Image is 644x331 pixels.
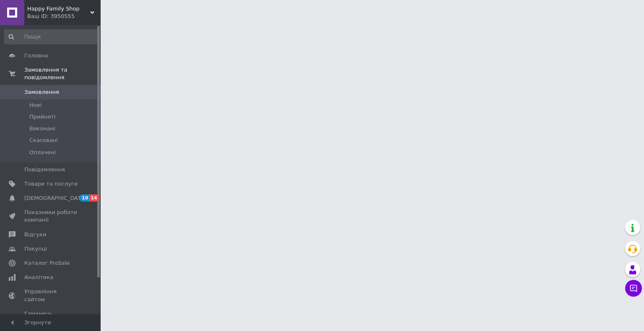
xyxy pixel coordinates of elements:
span: Happy Family Shop [27,5,90,13]
span: Повідомлення [24,166,65,173]
span: Управління сайтом [24,288,78,303]
span: Показники роботи компанії [24,209,78,224]
span: Товари та послуги [24,180,78,188]
div: Ваш ID: 3950555 [27,13,101,20]
span: 14 [89,194,99,202]
span: Виконані [29,125,55,132]
span: Аналітика [24,274,53,281]
span: [DEMOGRAPHIC_DATA] [24,194,86,202]
span: Скасовані [29,137,58,144]
span: Каталог ProSale [24,259,70,267]
span: 10 [80,194,89,202]
button: Чат з покупцем [625,280,642,297]
span: Прийняті [29,113,55,121]
span: Головна [24,52,48,59]
span: Замовлення [24,88,59,96]
span: Замовлення та повідомлення [24,66,101,81]
span: Покупці [24,245,47,253]
span: Відгуки [24,231,46,238]
span: Оплачені [29,149,56,156]
span: Нові [29,101,42,109]
input: Пошук [4,29,99,44]
span: Гаманець компанії [24,310,78,325]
